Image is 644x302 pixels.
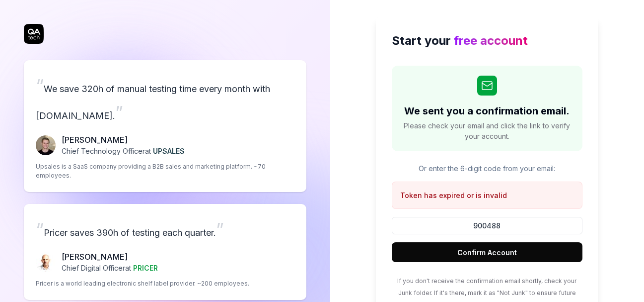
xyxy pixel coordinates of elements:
[392,32,582,50] h2: Start your
[36,279,249,288] p: Pricer is a world leading electronic shelf label provider. ~200 employees.
[62,146,185,156] p: Chief Technology Officer at
[115,101,123,123] span: ”
[216,218,224,240] span: ”
[454,33,528,48] span: free account
[153,147,185,155] span: UPSALES
[36,216,294,243] p: Pricer saves 390h of testing each quarter.
[62,263,158,273] p: Chief Digital Officer at
[392,163,582,174] p: Or enter the 6-digit code from your email:
[404,103,570,118] h2: We sent you a confirmation email.
[36,252,56,272] img: Chris Chalkitis
[62,134,185,146] p: [PERSON_NAME]
[36,218,44,240] span: “
[36,135,56,155] img: Fredrik Seidl
[24,60,306,192] a: “We save 320h of manual testing time every month with [DOMAIN_NAME].”Fredrik Seidl[PERSON_NAME]Ch...
[392,242,582,262] button: Confirm Account
[36,72,294,126] p: We save 320h of manual testing time every month with [DOMAIN_NAME].
[400,190,507,201] p: Token has expired or is invalid
[36,162,294,180] p: Upsales is a SaaS company providing a B2B sales and marketing platform. ~70 employees.
[133,264,158,272] span: PRICER
[36,75,44,97] span: “
[402,120,572,141] span: Please check your email and click the link to verify your account.
[24,204,306,300] a: “Pricer saves 390h of testing each quarter.”Chris Chalkitis[PERSON_NAME]Chief Digital Officerat P...
[62,251,158,263] p: [PERSON_NAME]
